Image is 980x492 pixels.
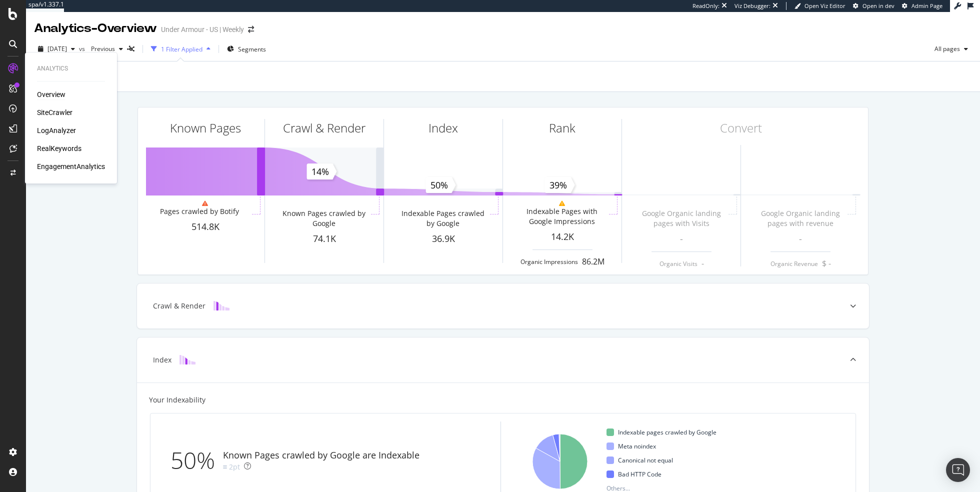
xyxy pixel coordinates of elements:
img: block-icon [179,355,195,364]
div: Open Intercom Messenger [946,458,970,482]
button: 1 Filter Applied [147,41,214,57]
div: Viz Debugger: [734,2,770,10]
span: Open in dev [862,2,894,9]
a: RealKeywords [37,143,81,153]
button: Previous [87,41,127,57]
div: Organic Impressions [520,257,578,266]
span: Meta noindex [618,440,656,452]
div: 1 Filter Applied [161,45,202,53]
a: Overview [37,89,65,99]
a: EngagementAnalytics [37,161,105,171]
div: Index [153,355,171,365]
div: Your Indexability [149,395,205,405]
div: Indexable Pages crawled by Google [398,208,487,228]
div: Known Pages [170,119,241,136]
div: Known Pages crawled by Google [279,208,368,228]
span: 2025 Aug. 21st [47,44,67,53]
div: Analytics [37,64,105,73]
a: Open in dev [853,2,894,10]
div: 74.1K [265,232,383,245]
div: Indexable Pages with Google Impressions [517,206,606,226]
div: Pages crawled by Botify [160,206,239,216]
div: Under Armour - US | Weekly [161,24,244,34]
img: block-icon [213,301,229,310]
div: Rank [549,119,575,136]
div: 14.2K [503,230,621,243]
button: Segments [223,41,270,57]
div: Index [428,119,458,136]
span: Admin Page [911,2,942,9]
div: Crawl & Render [283,119,365,136]
span: Segments [238,45,266,53]
div: 514.8K [146,220,264,233]
div: 36.9K [384,232,502,245]
div: Known Pages crawled by Google are Indexable [223,449,419,462]
div: 2pt [229,462,240,472]
span: Bad HTTP Code [618,468,661,480]
span: Canonical not equal [618,454,673,466]
button: All pages [930,41,972,57]
div: 50% [170,444,223,477]
a: LogAnalyzer [37,125,76,135]
span: Open Viz Editor [804,2,845,9]
span: vs [79,44,87,53]
div: Analytics - Overview [34,20,157,37]
a: Admin Page [902,2,942,10]
span: Indexable pages crawled by Google [618,426,716,438]
div: arrow-right-arrow-left [248,26,254,33]
span: All pages [930,44,960,53]
button: [DATE] [34,41,79,57]
span: Previous [87,44,115,53]
div: 86.2M [582,256,604,267]
div: ReadOnly: [692,2,719,10]
div: Crawl & Render [153,301,205,311]
a: Open Viz Editor [794,2,845,10]
a: SiteCrawler [37,107,72,117]
img: Equal [223,465,227,468]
